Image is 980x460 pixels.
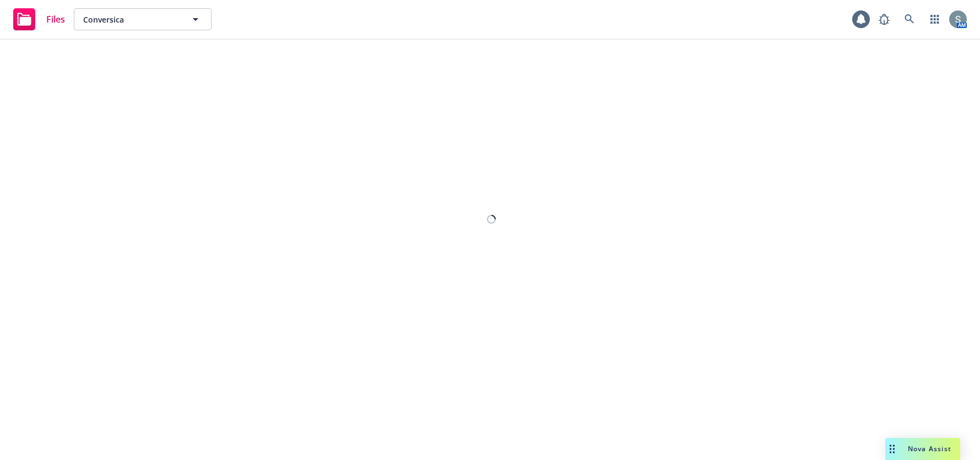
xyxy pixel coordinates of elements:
[924,8,946,30] a: Switch app
[908,444,951,453] span: Nova Assist
[885,438,899,460] div: Drag to move
[74,8,212,30] button: Conversica
[9,4,69,35] a: Files
[873,8,895,30] a: Report a Bug
[83,14,178,25] span: Conversica
[46,15,65,24] span: Files
[885,438,960,460] button: Nova Assist
[898,8,921,30] a: Search
[949,10,967,28] img: photo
